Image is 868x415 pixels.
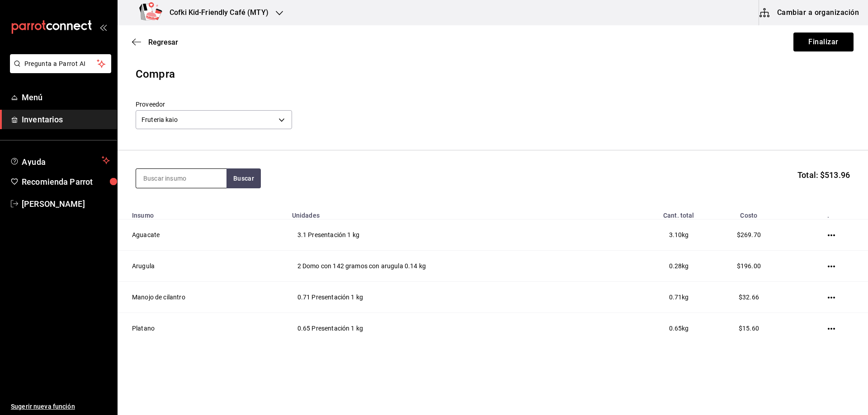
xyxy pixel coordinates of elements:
[136,66,850,82] div: Compra
[287,206,610,219] th: Unidades
[136,110,292,129] div: Fruteria kaio
[162,7,269,18] h3: Cofki Kid-Friendly Café (MTY)
[797,169,850,181] span: Total: $513.96
[118,282,287,313] td: Manojo de cilantro
[669,325,682,332] span: 0.65
[669,231,682,238] span: 3.10
[609,251,699,282] td: kg
[739,325,759,332] span: $15.60
[22,155,98,166] span: Ayuda
[669,262,682,270] span: 0.28
[609,219,699,251] td: kg
[798,206,868,219] th: .
[609,282,699,313] td: kg
[11,402,110,411] span: Sugerir nueva función
[22,113,110,126] span: Inventarios
[22,91,110,103] span: Menú
[22,198,110,210] span: [PERSON_NAME]
[118,206,287,219] th: Insumo
[287,313,610,344] td: 0.65 Presentación 1 kg
[10,54,111,73] button: Pregunta a Parrot AI
[287,251,610,282] td: 2 Domo con 142 gramos con arugula 0.14 kg
[118,251,287,282] td: Arugula
[287,282,610,313] td: 0.71 Presentación 1 kg
[118,219,287,251] td: Aguacate
[287,219,610,251] td: 3.1 Presentación 1 kg
[737,262,761,270] span: $196.00
[226,168,261,188] button: Buscar
[99,23,107,31] button: open_drawer_menu
[22,176,110,188] span: Recomienda Parrot
[737,231,761,238] span: $269.70
[793,33,854,51] button: Finalizar
[136,169,226,188] input: Buscar insumo
[24,59,97,69] span: Pregunta a Parrot AI
[132,38,178,47] button: Regresar
[609,313,699,344] td: kg
[136,101,292,107] label: Proveedor
[700,206,798,219] th: Costo
[148,38,178,47] span: Regresar
[118,313,287,344] td: Platano
[669,294,682,301] span: 0.71
[609,206,699,219] th: Cant. total
[739,294,759,301] span: $32.66
[6,65,111,75] a: Pregunta a Parrot AI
